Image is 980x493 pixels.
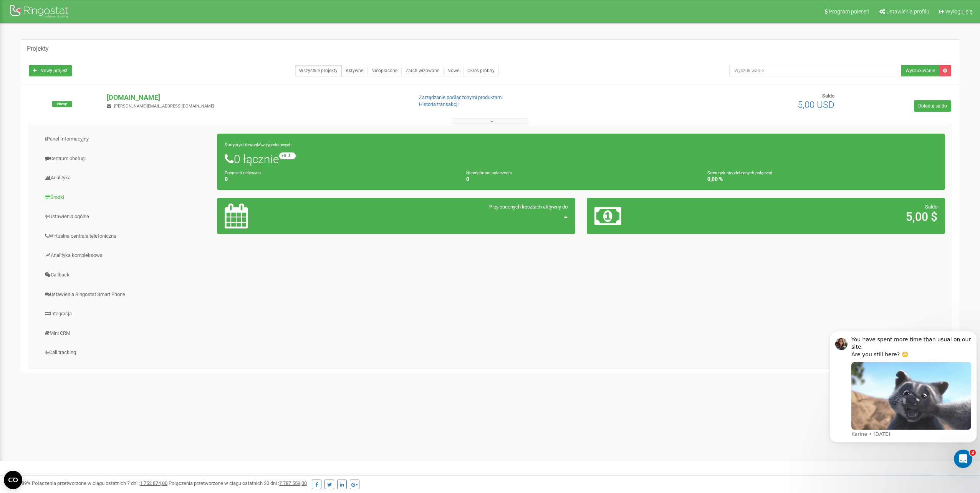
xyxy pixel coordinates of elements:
a: Zarchiwizowane [401,65,444,76]
iframe: Intercom live chat [954,450,972,468]
a: Analityka kompleksowa [35,246,217,265]
a: Analityka [35,169,217,187]
span: Program poleceń [829,8,869,15]
iframe: Intercom notifications wiadomość [826,327,980,472]
h4: 0 [225,176,455,182]
h4: 0 [466,176,696,182]
span: Przy obecnych kosztach aktywny do [489,204,568,210]
a: Wirtualna centrala telefoniczna [35,227,217,246]
small: Statystyki dzwonków tygodniowych [225,142,291,147]
a: Środki [35,188,217,207]
a: Zarządzanie podłączonymi produktami [419,94,503,100]
a: Historia transakcji [419,101,459,107]
a: Centrum obsługi [35,149,217,168]
small: Stosunek nieodebranych połączeń [707,170,772,175]
h5: Projekty [27,45,49,52]
small: +0 [279,152,296,159]
button: Wyszukiwanie [901,65,939,76]
input: Wyszukiwanie [729,65,902,76]
a: Nieopłacone [367,65,402,76]
a: Okres próbny [463,65,499,76]
h2: - [343,210,568,223]
h2: 5,00 $ [713,210,937,223]
h4: 0,00 % [707,176,937,182]
a: Wszystkie projekty [295,65,342,76]
small: Nieodebrane połączenia [466,170,512,175]
p: [DOMAIN_NAME] [107,93,407,103]
a: Panel Informacyjny [35,130,217,149]
a: Integracja [35,304,217,323]
span: Saldo [822,93,834,99]
a: Nowy projekt [29,65,72,76]
span: 5,00 USD [798,99,834,110]
a: Aktywne [341,65,367,76]
span: Saldo [925,204,937,210]
a: Nowe [443,65,464,76]
a: Mini CRM [35,324,217,343]
h1: 0 łącznie [225,152,937,165]
a: Doładuj saldo [914,100,951,112]
span: Ustawienia profilu [886,8,929,15]
a: Ustawienia Ringostat Smart Phone [35,285,217,304]
a: Callback [35,266,217,285]
span: [PERSON_NAME][EMAIL_ADDRESS][DOMAIN_NAME] [114,104,214,109]
small: Połączeń celowych [225,170,261,175]
a: Call tracking [35,343,217,362]
button: Open CMP widget [4,471,22,489]
span: Nowy [52,101,72,107]
span: Wyloguj się [945,8,972,15]
a: Ustawienia ogólne [35,207,217,226]
span: 2 [970,450,976,456]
